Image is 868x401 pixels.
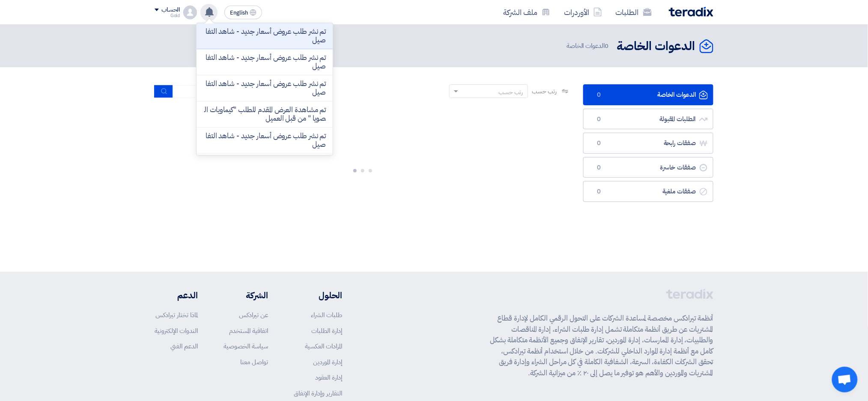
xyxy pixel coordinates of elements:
span: الدعوات الخاصة [567,41,610,51]
span: 0 [594,139,604,148]
a: صفقات رابحة0 [583,133,713,154]
div: Gold [155,13,180,18]
a: عن تيرادكس [239,310,268,320]
a: التقارير وإدارة الإنفاق [294,389,342,398]
h2: الدعوات الخاصة [617,38,695,55]
a: تواصل معنا [240,357,268,367]
li: الدعم [155,289,198,302]
img: Teradix logo [669,7,713,17]
input: ابحث بعنوان أو رقم الطلب [173,85,293,98]
div: دردشة مفتوحة [832,367,858,392]
a: الطلبات [609,2,659,22]
a: إدارة الموردين [313,357,342,367]
img: profile_test.png [183,6,197,19]
span: رتب حسب [532,87,557,96]
a: الأوردرات [557,2,609,22]
span: 0 [594,91,604,99]
a: الدعم الفني [170,342,198,351]
div: رتب حسب [498,88,523,97]
a: طلبات الشراء [311,310,342,320]
p: تم نشر طلب عروض أسعار جديد - شاهد التفاصيل [203,80,326,97]
span: 0 [605,41,608,50]
a: إدارة العقود [315,373,342,382]
span: 0 [594,115,604,124]
a: الندوات الإلكترونية [155,326,198,336]
p: تم نشر طلب عروض أسعار جديد - شاهد التفاصيل [203,132,326,149]
a: الدعوات الخاصة0 [583,84,713,105]
a: لماذا تختار تيرادكس [155,310,198,320]
a: الطلبات المقبولة0 [583,109,713,130]
a: ملف الشركة [496,2,557,22]
button: English [224,6,262,19]
span: English [230,10,248,16]
div: الحساب [161,6,180,14]
span: 0 [594,187,604,196]
a: سياسة الخصوصية [224,342,268,351]
p: أنظمة تيرادكس مخصصة لمساعدة الشركات على التحول الرقمي الكامل لإدارة قطاع المشتريات عن طريق أنظمة ... [490,313,713,378]
a: صفقات خاسرة0 [583,157,713,178]
a: صفقات ملغية0 [583,181,713,202]
a: المزادات العكسية [305,342,342,351]
a: إدارة الطلبات [311,326,342,336]
span: 0 [594,163,604,172]
li: الشركة [224,289,268,302]
p: تم مشاهدة العرض المقدم للطلب "كيماويات الصويا " من قبل العميل [203,106,326,123]
a: اتفاقية المستخدم [229,326,268,336]
p: تم نشر طلب عروض أسعار جديد - شاهد التفاصيل [203,53,326,71]
p: تم نشر طلب عروض أسعار جديد - شاهد التفاصيل [203,27,326,45]
li: الحلول [294,289,342,302]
